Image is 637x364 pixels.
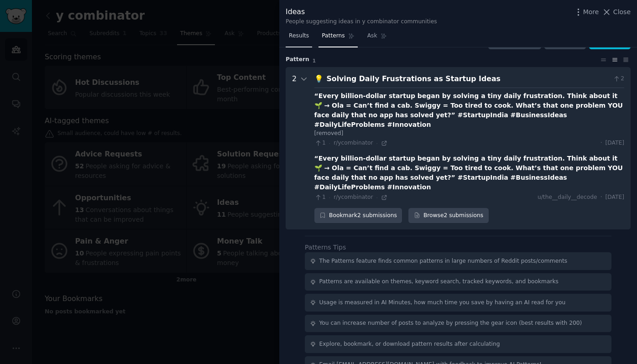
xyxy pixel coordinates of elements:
[314,193,326,202] span: 1
[314,208,402,224] div: Bookmark 2 submissions
[292,73,297,224] div: 2
[319,319,582,328] div: You can increase number of posts to analyze by pressing the gear icon (best results with 200)
[329,194,330,201] span: ·
[408,208,488,224] a: Browse2 submissions
[318,29,357,47] a: Patterns
[319,278,559,286] div: Patterns are available on themes, keyword search, tracked keywords, and bookmarks
[322,32,345,40] span: Patterns
[574,7,599,17] button: More
[600,139,602,147] span: ·
[313,58,316,63] span: 1
[314,74,324,83] span: 💡
[314,130,624,138] div: [removed]
[364,29,390,47] a: Ask
[314,208,402,224] button: Bookmark2 submissions
[319,299,566,307] div: Usage is measured in AI Minutes, how much time you save by having an AI read for you
[314,154,624,192] div: “Every billion-dollar startup began by solving a tiny daily frustration. Think about it 🌱 → Ola =...
[367,32,377,40] span: Ask
[327,73,610,85] div: Solving Daily Frustrations as Startup Ideas
[538,193,597,202] span: u/the__daily__decode
[319,340,500,348] div: Explore, bookmark, or download pattern results after calculating
[613,7,631,17] span: Close
[314,91,624,130] div: “Every billion-dollar startup began by solving a tiny daily frustration. Think about it 🌱 → Ola =...
[376,140,378,146] span: ·
[613,75,624,83] span: 2
[329,140,330,146] span: ·
[606,193,624,202] span: [DATE]
[286,6,437,18] div: Ideas
[286,29,312,47] a: Results
[289,32,309,40] span: Results
[314,139,326,147] span: 1
[305,244,346,251] label: Patterns Tips
[606,139,624,147] span: [DATE]
[334,194,373,200] span: r/ycombinator
[583,7,599,17] span: More
[286,18,437,26] div: People suggesting ideas in y combinator communities
[376,194,378,201] span: ·
[319,257,568,265] div: The Patterns feature finds common patterns in large numbers of Reddit posts/comments
[602,7,631,17] button: Close
[286,56,309,64] span: Pattern
[600,193,602,202] span: ·
[334,140,373,146] span: r/ycombinator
